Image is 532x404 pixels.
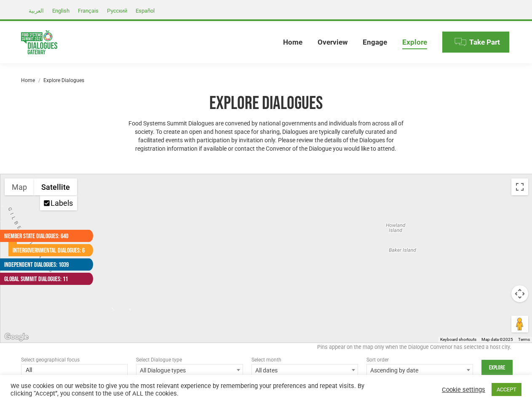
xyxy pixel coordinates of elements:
[366,356,473,364] div: Sort order
[251,364,358,376] span: All dates
[511,178,528,195] button: Toggle fullscreen view
[283,38,302,47] span: Home
[251,356,358,364] div: Select month
[442,386,485,393] a: Cookie settings
[11,382,368,397] div: We use cookies on our website to give you the most relevant experience by remembering your prefer...
[8,244,85,256] a: Intergovernmental Dialogues: 6
[3,332,30,343] a: Open this area in Google Maps (opens a new window)
[124,119,408,153] p: Food Systems Summit Dialogues are convened by national governments and individuals from across al...
[21,30,57,54] img: Food Systems Summit Dialogues
[440,337,476,343] button: Keyboard shortcuts
[363,38,387,47] span: Engage
[74,5,103,16] a: Français
[136,364,243,376] span: All Dialogue types
[34,178,77,195] button: Show satellite imagery
[21,343,511,356] div: Pins appear on the map only when the Dialogue Convenor has selected a host city.
[511,285,528,302] button: Map camera controls
[24,5,48,16] a: العربية
[48,5,74,16] a: English
[3,332,30,343] img: Google
[469,38,500,47] span: Take Part
[518,337,530,342] a: Terms (opens in new tab)
[252,364,358,376] span: All dates
[52,8,70,14] span: English
[481,337,513,342] span: Map data ©2025
[481,360,513,376] input: Explore
[124,92,408,115] h1: Explore Dialogues
[43,77,84,83] span: Explore Dialogues
[136,356,243,364] div: Select Dialogue type
[78,8,99,14] span: Français
[103,5,131,16] a: Русский
[136,364,242,376] span: All Dialogue types
[402,38,427,47] span: Explore
[131,5,159,16] a: Español
[21,77,35,83] a: Home
[51,199,73,207] label: Labels
[366,364,473,376] span: Ascending by date
[107,8,127,14] span: Русский
[29,8,44,14] span: العربية
[40,195,77,210] ul: Show satellite imagery
[5,178,34,195] button: Show street map
[367,364,473,376] span: Ascending by date
[21,356,128,364] div: Select geographical focus
[511,316,528,332] button: Drag Pegman onto the map to open Street View
[492,383,521,396] a: ACCEPT
[136,8,155,14] span: Español
[318,38,348,47] span: Overview
[454,36,467,48] img: Menu icon
[41,196,76,210] li: Labels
